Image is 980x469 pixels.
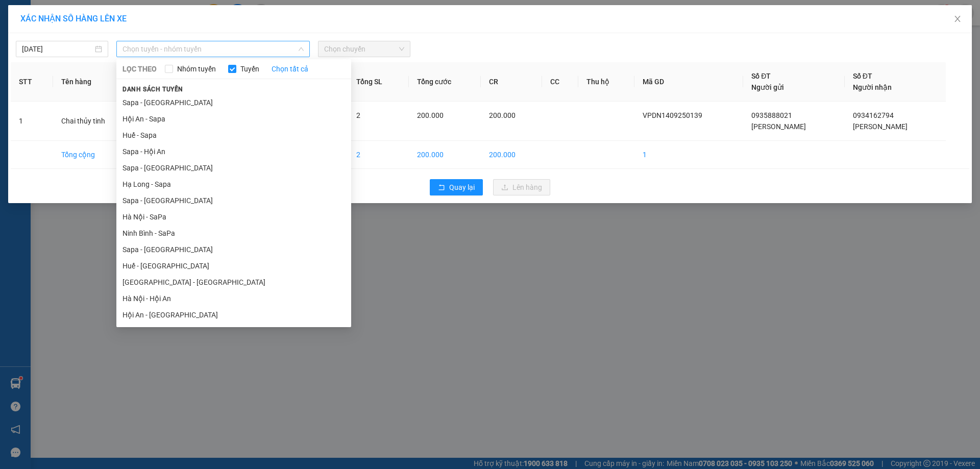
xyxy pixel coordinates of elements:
input: 14/09/2025 [22,43,93,55]
span: Chọn chuyến [324,41,404,57]
li: [GEOGRAPHIC_DATA] - [GEOGRAPHIC_DATA] [116,274,351,290]
th: Mã GD [634,62,743,102]
strong: CHUYỂN PHÁT NHANH HK BUSLINES [37,8,107,41]
li: Hội An - Sapa [116,111,351,127]
td: Tổng cộng [53,141,139,169]
span: Số ĐT [853,72,872,80]
span: rollback [438,184,445,192]
th: Thu hộ [578,62,634,102]
span: Người gửi [751,83,784,91]
th: CR [481,62,542,102]
li: Huế - Sapa [116,127,351,143]
span: 0935888021 [751,111,792,119]
span: ↔ [GEOGRAPHIC_DATA] [35,60,112,76]
span: SAPA, LÀO CAI ↔ [GEOGRAPHIC_DATA] [32,43,112,76]
li: Hà Nội - SaPa [116,209,351,225]
li: Sapa - [GEOGRAPHIC_DATA] [116,94,351,111]
li: Sapa - [GEOGRAPHIC_DATA] [116,241,351,258]
img: logo [6,34,26,85]
span: Người nhận [853,83,892,91]
th: STT [11,62,53,102]
td: 2 [348,141,409,169]
span: XÁC NHẬN SỐ HÀNG LÊN XE [20,14,127,23]
span: 200.000 [489,111,516,119]
li: Hà Nội - Hội An [116,290,351,307]
th: Tên hàng [53,62,139,102]
span: [PERSON_NAME] [853,122,908,131]
td: Chai thủy tinh [53,102,139,141]
button: Close [943,5,972,34]
li: Sapa - [GEOGRAPHIC_DATA] [116,160,351,176]
a: Chọn tất cả [272,63,308,75]
li: Sapa - [GEOGRAPHIC_DATA] [116,192,351,209]
span: LỌC THEO [122,63,157,75]
td: 200.000 [481,141,542,169]
li: Ninh Bình - SaPa [116,225,351,241]
span: down [298,46,304,52]
span: 2 [356,111,360,119]
span: Tuyến [236,63,263,75]
td: 200.000 [409,141,481,169]
button: uploadLên hàng [493,179,550,195]
span: VPDN1409250139 [117,62,191,73]
span: Nhóm tuyến [173,63,220,75]
span: Quay lại [449,182,475,193]
button: rollbackQuay lại [430,179,483,195]
li: Huế - [GEOGRAPHIC_DATA] [116,258,351,274]
span: Danh sách tuyến [116,85,189,94]
span: 0934162794 [853,111,894,119]
span: Chọn tuyến - nhóm tuyến [122,41,304,57]
th: Tổng cước [409,62,481,102]
span: ↔ [GEOGRAPHIC_DATA] [32,52,112,76]
td: 1 [634,141,743,169]
li: Sapa - Hội An [116,143,351,160]
span: 200.000 [417,111,444,119]
th: CC [542,62,578,102]
span: close [953,15,962,23]
span: Số ĐT [751,72,771,80]
span: [PERSON_NAME] [751,122,806,131]
td: 1 [11,102,53,141]
li: Hội An - [GEOGRAPHIC_DATA] [116,307,351,323]
span: VPDN1409250139 [643,111,702,119]
li: Hạ Long - Sapa [116,176,351,192]
th: Tổng SL [348,62,409,102]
